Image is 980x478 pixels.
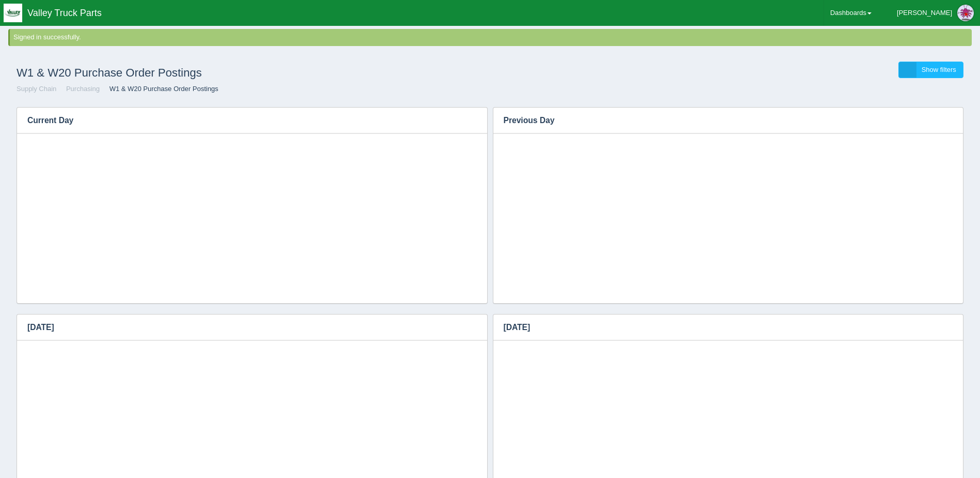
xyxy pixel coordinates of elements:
img: Profile Picture [957,5,974,21]
h3: Previous Day [493,108,932,133]
a: Supply Chain [17,85,56,93]
div: [PERSON_NAME] [897,3,952,23]
div: Signed in successfully. [13,33,970,42]
img: q1blfpkbivjhsugxdrfq.png [4,4,22,22]
h1: W1 & W20 Purchase Order Postings [17,62,490,84]
a: Show filters [898,62,963,79]
a: Purchasing [66,85,100,93]
h3: [DATE] [17,315,472,340]
span: Valley Truck Parts [27,8,102,18]
h3: Current Day [17,108,472,133]
span: Show filters [922,66,956,73]
li: W1 & W20 Purchase Order Postings [102,84,219,94]
h3: [DATE] [493,315,948,340]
